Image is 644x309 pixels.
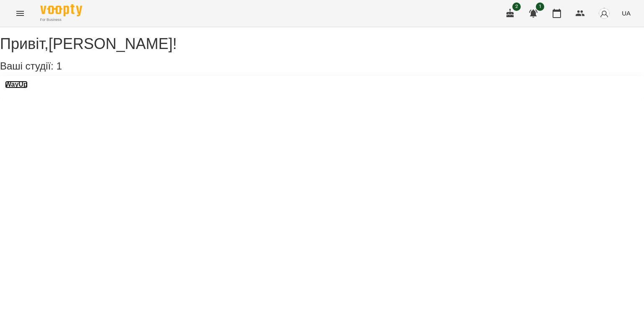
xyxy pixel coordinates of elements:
img: Voopty Logo [40,4,82,16]
a: WayUp [5,81,28,88]
button: Menu [10,3,30,23]
button: UA [618,5,634,21]
span: 2 [512,3,521,11]
span: UA [622,9,631,18]
span: For Business [40,17,82,23]
span: 1 [56,60,62,72]
img: avatar_s.png [598,8,610,19]
span: 1 [536,3,544,11]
